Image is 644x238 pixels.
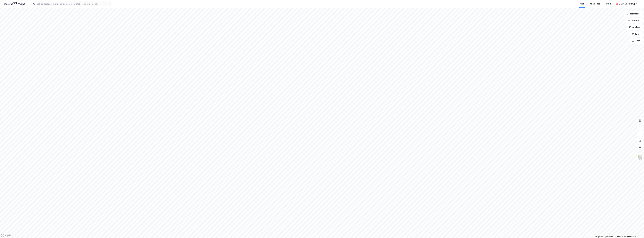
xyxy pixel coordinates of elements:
[630,38,643,44] button: Tags
[1,234,13,237] a: Mapbox homepage
[607,2,611,5] div: Bolig
[626,18,643,23] button: Datasett
[617,236,631,238] a: Improve this map
[619,2,635,5] div: [PERSON_NAME]
[624,11,643,17] button: Bokmerker
[629,31,643,37] button: Filter
[603,236,616,238] a: OpenStreetMap
[630,225,644,238] div: Kontrollprogram for chat
[580,2,584,5] div: Kart
[594,236,602,238] a: Mapbox
[4,2,25,6] img: logo.a4113a55bc3d86da70a041830d287a7e.svg
[630,225,644,238] iframe: Chat Widget
[590,2,600,5] div: Mine Tags
[36,2,111,6] input: Søk på adresse, matrikkel, gårdeiere, leietakere eller personer
[627,24,643,30] button: Analyse
[637,155,643,160] img: Z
